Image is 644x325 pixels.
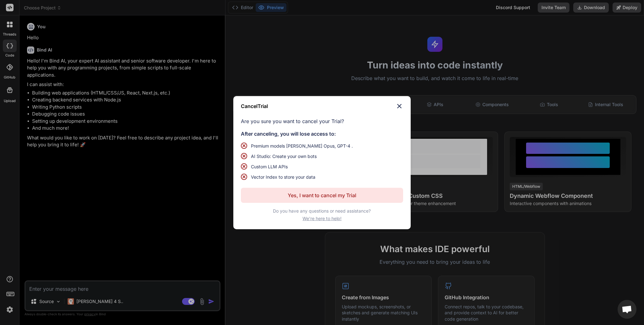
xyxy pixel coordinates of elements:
p: Are you sure you want to cancel your Trial? [241,117,403,125]
img: checklist [241,163,247,170]
h3: Cancel Trial [241,102,268,110]
img: close [396,102,403,110]
button: Yes, I want to cancel my Trial [241,188,403,203]
span: Custom LLM APIs [251,163,288,170]
img: checklist [241,143,247,149]
p: After canceling, you will lose access to: [241,130,403,138]
span: Premium models [PERSON_NAME] Opus, GPT-4 . [251,143,353,149]
p: Yes, I want to cancel my Trial [288,192,356,199]
img: checklist [241,174,247,180]
span: Vector Index to store your data [251,174,315,180]
span: We're here to help! [303,215,341,222]
img: checklist [241,153,247,159]
div: 채팅 열기 [618,300,636,319]
span: AI Studio: Create your own bots [251,153,317,160]
p: Do you have any questions or need assistance? [241,208,403,222]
